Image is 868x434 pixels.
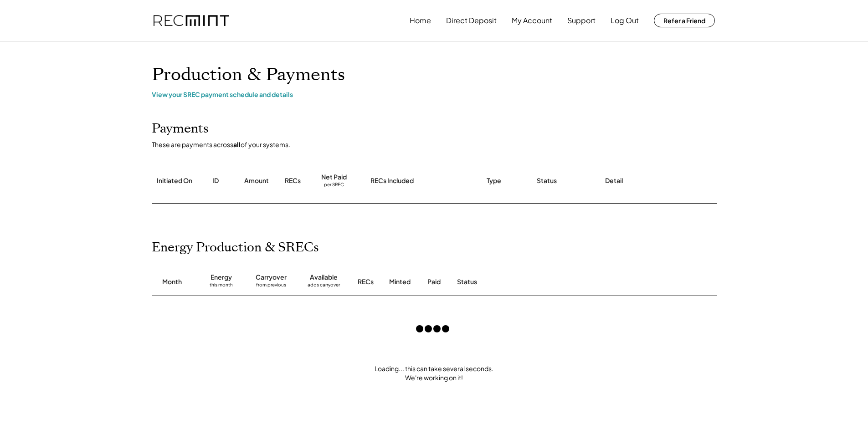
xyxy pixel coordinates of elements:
button: Direct Deposit [446,11,497,30]
strong: all [233,140,241,148]
div: These are payments across of your systems. [143,140,299,149]
div: RECs Included [370,176,414,185]
div: Net Paid [321,173,347,182]
button: Home [410,11,431,30]
div: Detail [605,176,623,185]
div: Loading... this can take several seconds. We're working on it! [143,364,726,382]
h2: Payments [152,121,209,137]
div: per SREC [324,182,344,189]
div: adds carryover [308,282,340,291]
div: ID [212,176,219,185]
div: RECs [358,277,374,286]
h1: Production & Payments [152,64,717,86]
button: Log Out [611,11,639,30]
div: Available [310,273,338,282]
div: RECs [285,176,301,185]
div: Type [487,176,501,185]
button: Refer a Friend [654,14,715,27]
div: from previous [256,282,286,291]
div: Minted [389,277,411,286]
div: Month [162,277,182,286]
div: Paid [427,277,441,286]
div: Status [457,277,612,286]
div: Amount [244,176,269,185]
img: recmint-logotype%403x.png [154,15,229,26]
div: Initiated On [157,176,192,185]
div: Carryover [256,273,287,282]
div: this month [210,282,233,291]
div: Energy [211,273,232,282]
button: My Account [512,11,552,30]
div: View your SREC payment schedule and details [152,90,717,98]
div: Status [537,176,557,185]
h2: Energy Production & SRECs [152,240,319,255]
button: Support [567,11,596,30]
